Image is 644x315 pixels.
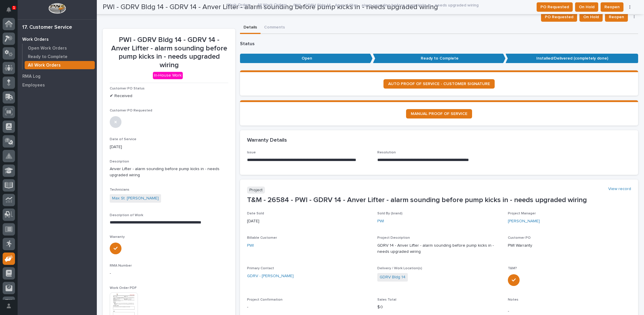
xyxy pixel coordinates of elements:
span: PO Requested [545,13,573,21]
p: All Work Orders [28,63,61,68]
p: 1 [13,6,15,10]
img: Workspace Logo [48,3,66,14]
a: Ready to Complete [23,52,97,61]
h2: Warranty Details [247,137,287,144]
span: Project Manager [508,212,536,215]
p: GDRV 14 - Anver Lifter - alarm sounding before pump kicks in - needs upgraded wiring [377,243,501,255]
a: PWI [247,243,254,249]
p: - [247,304,370,310]
span: Project Confirmation [247,298,283,302]
span: Billable Customer [247,236,277,240]
span: Project Description [377,236,410,240]
span: Customer PO Requested [110,109,152,112]
span: AUTO PROOF OF SERVICE - CUSTOMER SIGNATURE [388,82,490,86]
p: PWI Warranty [508,243,631,249]
a: All Work Orders [257,1,287,8]
span: Issue [247,151,256,154]
span: MANUAL PROOF OF SERVICE [411,112,467,116]
p: Employees [22,83,45,88]
p: Anver Lifter - alarm sounding before pump kicks in - needs upgraded wiring [110,166,228,178]
span: Sold By (brand) [377,212,403,215]
div: Notifications1 [7,7,15,16]
span: Notes [508,298,518,302]
button: Details [240,22,261,34]
span: Date of Service [110,138,136,141]
p: RMA Log [22,74,40,79]
span: Technicians [110,188,129,192]
span: Description [110,160,129,163]
a: Work Orders [227,1,251,8]
div: In-House Work [153,72,183,79]
p: PWI - GDRV Bldg 14 - Anver Lifter - alarm sounding before pump kicks in - needs upgraded wiring [293,1,479,8]
p: Open [240,54,373,63]
p: - [508,308,631,314]
a: AUTO PROOF OF SERVICE - CUSTOMER SIGNATURE [383,79,495,89]
p: - [110,270,228,277]
button: Reopen [605,12,628,22]
a: RMA Log [18,72,97,81]
span: RMA Number [110,264,132,267]
span: Customer PO Status [110,87,145,90]
p: $ 0 [377,304,501,310]
button: PO Requested [541,12,577,22]
span: Work Order PDF [110,286,137,290]
p: [DATE] [110,144,228,150]
span: Sales Total [377,298,396,302]
span: Reopen [609,13,624,21]
p: [DATE] [247,218,370,224]
p: Status [240,41,638,47]
p: Ready to Complete [28,54,67,60]
button: Notifications [3,4,15,16]
p: Ready to Complete [373,54,506,63]
button: Comments [261,22,288,34]
p: PWI - GDRV Bldg 14 - GDRV 14 - Anver Lifter - alarm sounding before pump kicks in - needs upgrade... [110,36,228,70]
span: Description of Work [110,214,143,217]
a: PWI [377,218,384,224]
a: GDRV - [PERSON_NAME] [247,273,294,279]
p: T&M - 26584 - PWI - GDRV 14 - Anver Lifter - alarm sounding before pump kicks in - needs upgraded... [247,196,631,204]
span: On Hold [583,13,599,21]
p: Open Work Orders [28,46,67,51]
div: 17. Customer Service [22,24,72,31]
a: GDRV Bldg 14 [380,274,405,280]
a: Max St. [PERSON_NAME] [112,195,159,201]
span: T&M? [508,267,517,270]
p: Project [247,187,265,194]
a: MANUAL PROOF OF SERVICE [406,109,472,118]
a: View record [608,187,631,192]
a: All Work Orders [23,61,97,69]
a: Employees [18,81,97,89]
span: Warranty [110,235,125,239]
span: Resolution [377,151,396,154]
span: Delivery / Work Location(s) [377,267,422,270]
span: Customer PO [508,236,531,240]
a: Open Work Orders [23,44,97,52]
a: Work Orders [18,35,97,44]
p: ✔ Received [110,93,228,99]
p: Work Orders [22,37,49,42]
span: Primary Contact [247,267,274,270]
button: On Hold [579,12,603,22]
a: [PERSON_NAME] [508,218,540,224]
p: Installed/Delivered (completely done) [506,54,638,63]
span: Date Sold [247,212,264,215]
